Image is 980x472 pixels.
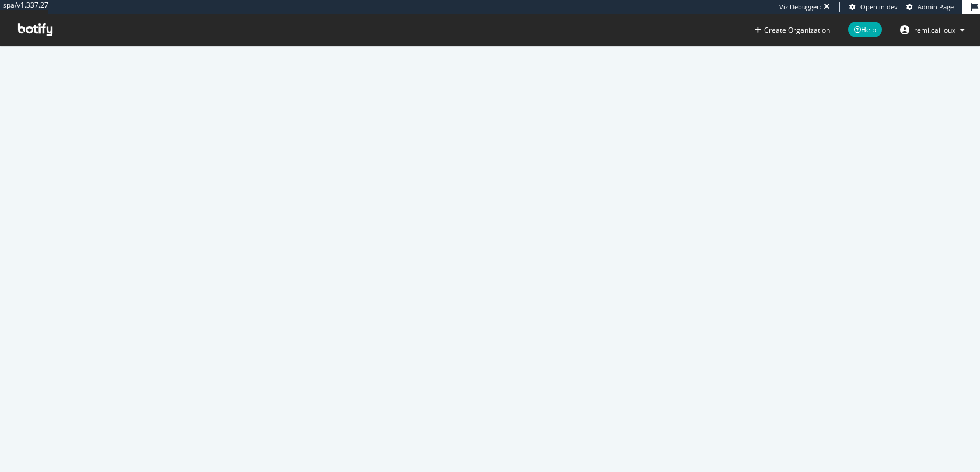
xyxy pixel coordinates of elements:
span: Open in dev [860,2,898,11]
span: Help [848,22,882,37]
div: Viz Debugger: [779,2,821,12]
span: remi.cailloux [914,25,956,35]
button: Create Organization [754,25,831,36]
button: remi.cailloux [891,20,974,39]
a: Admin Page [907,2,954,12]
span: Admin Page [918,2,954,11]
a: Open in dev [849,2,898,12]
